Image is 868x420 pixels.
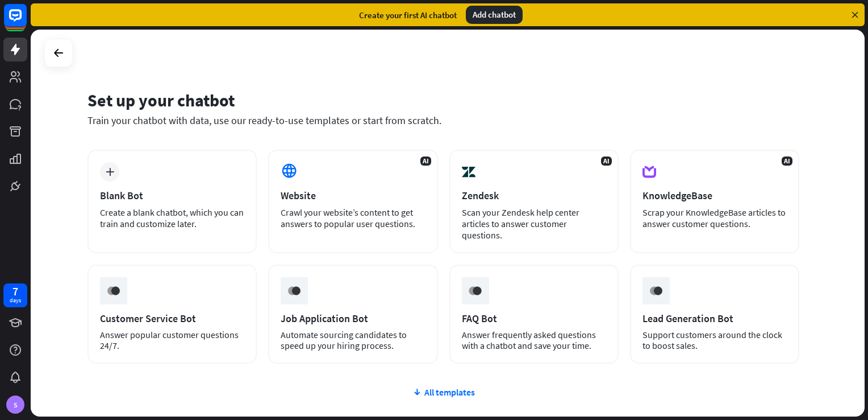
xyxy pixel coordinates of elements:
div: S [6,396,24,414]
div: 7 [12,286,18,297]
div: Add chatbot [466,6,523,24]
a: 7 days [3,283,27,307]
div: days [10,297,21,304]
div: Create your first AI chatbot [359,10,457,20]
